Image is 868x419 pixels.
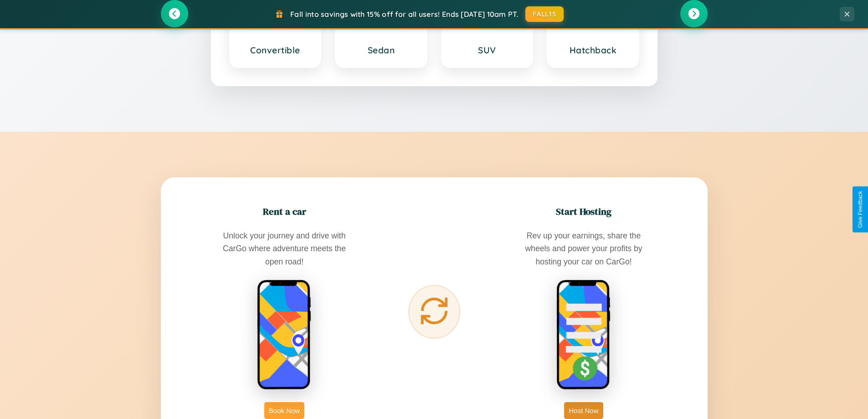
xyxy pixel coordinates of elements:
[239,45,312,56] h3: Convertible
[564,402,603,419] button: Host Now
[264,402,304,419] button: Book Now
[556,279,611,391] img: host phone
[857,191,863,228] div: Give Feedback
[345,45,417,56] h3: Sedan
[451,45,524,56] h3: SUV
[556,205,611,218] h2: Start Hosting
[263,205,306,218] h2: Rent a car
[557,45,629,56] h3: Hatchback
[515,229,652,268] p: Rev up your earnings, share the wheels and power your profits by hosting your car on CarGo!
[257,279,312,391] img: rent phone
[290,10,519,19] span: Fall into savings with 15% off for all users! Ends [DATE] 10am PT.
[216,229,353,268] p: Unlock your journey and drive with CarGo where adventure meets the open road!
[525,6,564,22] button: FALL15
